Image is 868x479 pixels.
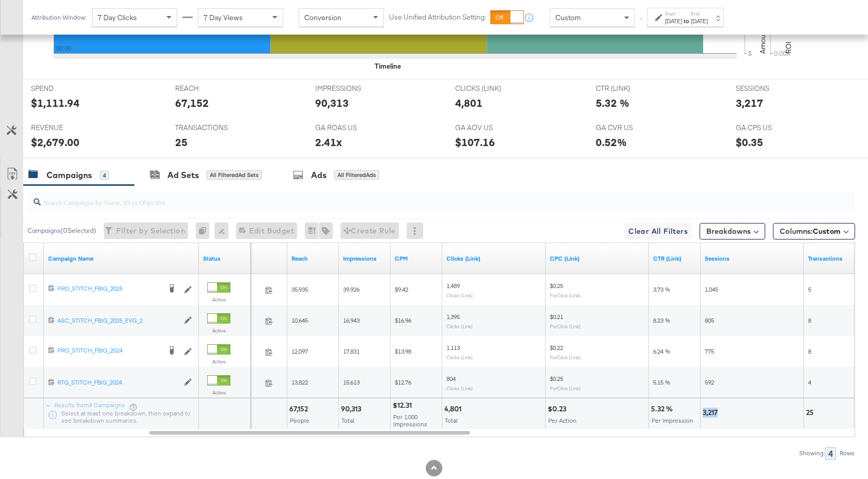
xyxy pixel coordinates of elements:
span: $0.21 [550,313,563,321]
span: GA CVR US [596,123,673,133]
sub: Clicks (Link) [446,385,473,391]
div: $2,679.00 [31,135,80,150]
span: 12,097 [291,347,308,355]
a: The number of times your ad was served. On mobile apps an ad is counted as served the first time ... [343,254,386,263]
span: 1,113 [446,344,460,352]
span: $0.25 [550,375,563,382]
button: Clear All Filters [624,223,692,239]
span: ↑ [636,18,646,21]
label: Active [207,327,230,334]
label: Active [207,358,230,365]
span: 15,613 [343,378,360,386]
span: Per Action [548,417,577,424]
span: 4 [808,378,811,386]
sub: Per Click (Link) [550,323,581,329]
div: 5.32 % [596,95,629,110]
div: All Filtered Ads [334,170,379,180]
span: 10,645 [291,316,308,324]
a: Sessions - GA Sessions - The total number of sessions [705,254,800,263]
div: 4,801 [455,95,483,110]
div: 25 [175,135,188,150]
div: Rows [839,450,855,457]
span: 592 [705,378,714,386]
div: 4 [100,171,109,180]
text: Amount (USD) [758,8,767,54]
div: ASC_STITCH_FBIG_2025_EVG_2 [57,316,179,325]
div: All Filtered Ad Sets [207,170,262,180]
span: 8 [808,347,811,355]
span: 1,395 [446,313,460,321]
a: ASC_STITCH_FBIG_2025_EVG_2 [57,316,179,325]
div: Ad Sets [167,169,199,181]
div: RTG_STITCH_FBIG_2024 [57,378,179,387]
div: 67,152 [175,95,209,110]
div: 4 [825,447,836,460]
sub: Per Click (Link) [550,385,581,391]
span: 39,926 [343,285,360,293]
span: Custom [555,13,581,22]
sub: Per Click (Link) [550,354,581,360]
span: 3.73 % [653,285,670,293]
sub: Clicks (Link) [446,292,473,298]
div: Campaigns [47,169,92,181]
span: REVENUE [31,123,109,133]
a: RTG_STITCH_FBIG_2024 [57,378,179,387]
label: Use Unified Attribution Setting: [389,12,486,22]
span: 8.23 % [653,316,670,324]
div: $0.23 [548,404,569,414]
div: Campaigns ( 0 Selected) [27,226,96,235]
span: Per 1,000 Impressions [393,413,427,428]
span: People [290,417,309,424]
span: 1,489 [446,282,460,290]
span: 17,831 [343,347,360,355]
span: $16.96 [395,316,411,324]
span: CLICKS (LINK) [455,84,533,93]
span: 7 Day Clicks [98,13,137,22]
span: Total [445,417,458,424]
a: The number of clicks on links appearing on your ad or Page that direct people to your sites off F... [446,254,541,263]
span: Conversion [304,13,342,22]
span: Custom [813,227,841,236]
a: Your campaign name. [48,254,195,263]
div: 90,313 [341,404,364,414]
span: 35,935 [291,285,308,293]
span: $0.22 [550,344,563,352]
span: Per Impression [652,417,693,424]
div: 2.41x [315,135,342,150]
span: GA AOV US [455,123,533,133]
div: Attribution Window: [31,14,87,21]
span: REACH [175,84,253,93]
span: 16,943 [343,316,360,324]
div: $0.35 [736,135,763,150]
button: Columns:Custom [773,223,855,239]
span: SESSIONS [736,84,813,93]
div: PRO_STITCH_FBIG_2024 [57,346,161,355]
a: The average cost for each link click you've received from your ad. [550,254,645,263]
div: Showing: [799,450,825,457]
a: Shows the current state of your Ad Campaign. [203,254,246,263]
div: $1,111.94 [31,95,80,110]
span: SPEND [31,84,109,93]
a: The average cost you've paid to have 1,000 impressions of your ad. [395,254,438,263]
sub: Per Click (Link) [550,292,581,298]
div: [DATE] [665,17,682,25]
label: End: [691,10,708,17]
span: $9.42 [395,285,408,293]
sub: Clicks (Link) [446,354,473,360]
div: 0.52% [596,135,627,150]
label: Start: [665,10,682,17]
a: The number of clicks received on a link in your ad divided by the number of impressions. [653,254,696,263]
div: 5.32 % [651,404,676,414]
span: $13.98 [395,347,411,355]
div: Ads [311,169,327,181]
button: Breakdowns [700,223,765,239]
span: 5 [808,285,811,293]
a: PRO_STITCH_FBIG_2025 [57,284,161,295]
span: GA CPS US [736,123,813,133]
span: 5.15 % [653,378,670,386]
span: 804 [446,375,456,382]
div: $12.31 [393,401,415,410]
strong: to [682,17,691,25]
a: PRO_STITCH_FBIG_2024 [57,346,161,357]
div: 90,313 [315,95,349,110]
